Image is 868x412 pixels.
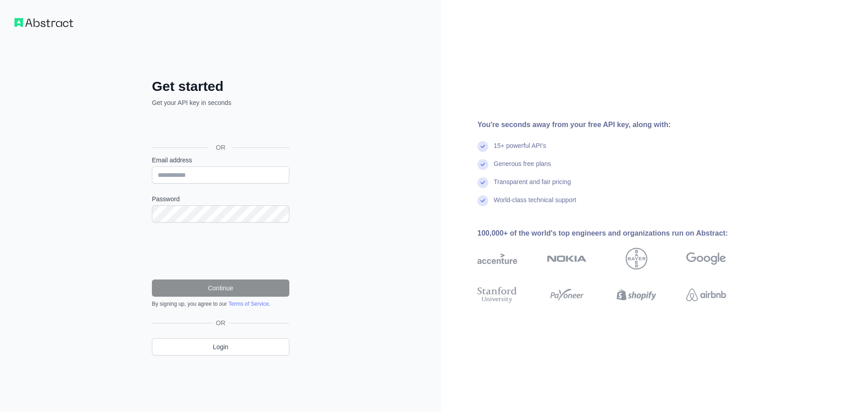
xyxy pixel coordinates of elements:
img: airbnb [686,285,726,305]
div: 100,000+ of the world's top engineers and organizations run on Abstract: [477,228,755,239]
img: shopify [617,285,656,305]
img: google [686,248,726,270]
img: check mark [477,159,488,170]
img: payoneer [547,285,587,305]
img: accenture [477,248,517,270]
div: World-class technical support [494,195,576,213]
img: nokia [547,248,587,270]
img: stanford university [477,285,517,305]
img: check mark [477,177,488,188]
p: Get your API key in seconds [152,98,289,107]
div: Transparent and fair pricing [494,177,571,195]
iframe: reCAPTCHA [152,233,289,269]
div: 15+ powerful API's [494,141,546,159]
span: OR [209,143,233,152]
a: Terms of Service [228,301,269,307]
label: Password [152,194,289,204]
iframe: Botón Iniciar sesión con Google [147,117,292,137]
label: Email address [152,156,289,165]
div: By signing up, you agree to our . [152,300,289,308]
div: Generous free plans [494,159,551,177]
span: OR [212,318,229,327]
img: bayer [626,248,647,270]
button: Continue [152,279,289,297]
img: check mark [477,195,488,206]
img: check mark [477,141,488,152]
div: You're seconds away from your free API key, along with: [477,119,755,130]
img: Workflow [14,18,73,27]
h2: Get started [152,78,289,95]
a: Login [152,338,289,355]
